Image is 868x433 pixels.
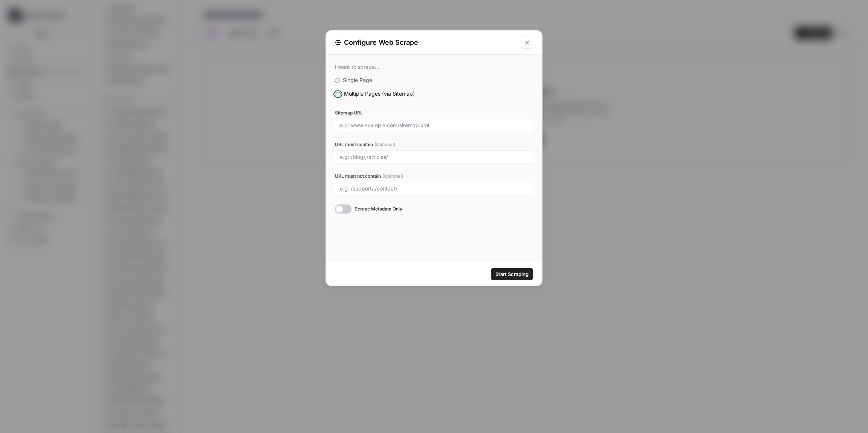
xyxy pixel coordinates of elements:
[335,92,341,96] input: Multiple Pages (via Sitemap)
[340,185,528,192] input: e.g: /support/,/contact/
[335,141,533,148] label: URL must contain
[335,78,340,83] input: Single Page
[491,268,533,280] button: Start Scraping
[374,141,395,148] span: (Optional)
[335,37,517,48] div: Configure Web Scrape
[335,64,533,70] div: I want to scrape...
[495,270,529,278] span: Start Scraping
[335,110,533,116] label: Sitemap URL
[340,154,528,160] input: e.g: /blog/,/articles/
[335,173,533,180] label: URL must not contain
[355,206,402,212] span: Scrape Metadata Only
[340,122,528,129] input: e.g: www.example.com/sitemap.xml
[521,37,533,49] button: Close modal
[382,173,403,180] span: (Optional)
[344,90,415,97] span: Multiple Pages (via Sitemap)
[343,77,372,83] span: Single Page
